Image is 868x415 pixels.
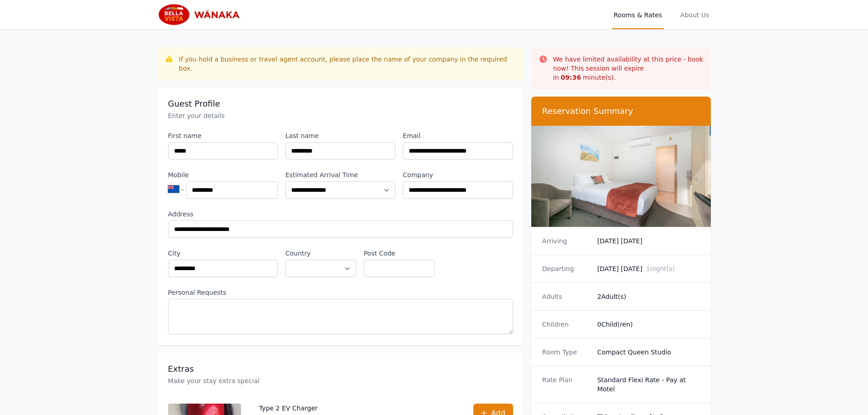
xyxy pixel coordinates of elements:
span: 1 night(s) [646,265,675,272]
p: Enter your details [168,111,513,120]
p: We have limited availability at this price - book now! This session will expire in minute(s). [553,55,704,82]
label: City [168,249,278,258]
img: Bella Vista Wanaka [157,4,245,26]
label: Address [168,210,513,219]
img: Compact Queen Studio [531,126,711,227]
dt: Departing [542,264,590,273]
label: Post Code [364,249,435,258]
label: Last name [285,131,395,140]
p: Type 2 EV Charger [259,404,455,413]
dt: Arriving [542,236,590,246]
label: Personal Requests [168,288,513,297]
strong: 09 : 36 [561,74,581,81]
dd: Standard Flexi Rate - Pay at Motel [597,375,700,394]
dt: Room Type [542,348,590,357]
label: Estimated Arrival Time [285,170,395,179]
h3: Guest Profile [168,98,513,109]
dt: Adults [542,292,590,301]
dd: Compact Queen Studio [597,348,700,357]
dd: [DATE] [DATE] [597,264,700,273]
label: Mobile [168,170,278,179]
label: Company [403,170,513,179]
div: If you hold a business or travel agent account, please place the name of your company in the requ... [179,55,517,73]
p: Make your stay extra special [168,376,513,385]
dd: [DATE] [DATE] [597,236,700,246]
dd: 0 Child(ren) [597,320,700,329]
label: First name [168,131,278,140]
dd: 2 Adult(s) [597,292,700,301]
h3: Extras [168,364,513,374]
dt: Children [542,320,590,329]
label: Email [403,131,513,140]
dt: Rate Plan [542,375,590,394]
label: Country [285,249,356,258]
h3: Reservation Summary [542,106,700,117]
